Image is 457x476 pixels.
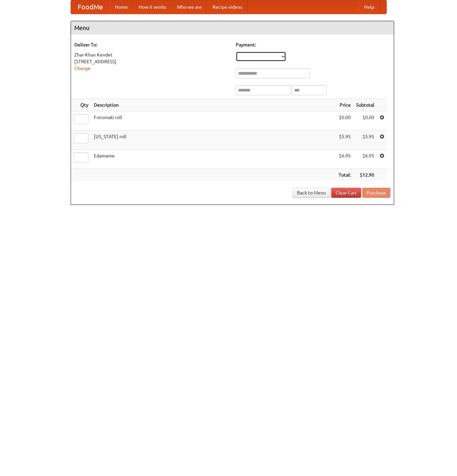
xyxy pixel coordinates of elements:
a: Back to Menu [293,188,330,198]
h5: Deliver To: [74,41,229,48]
td: $5.95 [336,131,353,150]
td: Futomaki roll [91,111,336,131]
th: Qty [71,99,91,111]
td: $6.95 [336,150,353,169]
a: Who we are [172,0,207,14]
td: Edamame [91,150,336,169]
th: $12.90 [353,169,377,181]
div: Zhar-Khan Kendet [74,51,229,58]
button: Purchase [362,188,390,198]
td: $0.00 [353,111,377,131]
th: Total: [336,169,353,181]
td: $6.95 [353,150,377,169]
a: FoodMe [71,0,110,14]
a: Home [110,0,133,14]
a: Change [74,66,90,71]
a: How it works [133,0,172,14]
a: Help [359,0,380,14]
a: Recipe videos [207,0,247,14]
h4: Menu [71,21,394,35]
th: Price [336,99,353,111]
a: Clear Cart [331,188,361,198]
td: [US_STATE] roll [91,131,336,150]
td: $0.00 [336,111,353,131]
th: Subtotal [353,99,377,111]
h5: Payment: [236,41,390,48]
div: [STREET_ADDRESS] [74,58,229,65]
th: Description [91,99,336,111]
td: $5.95 [353,131,377,150]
